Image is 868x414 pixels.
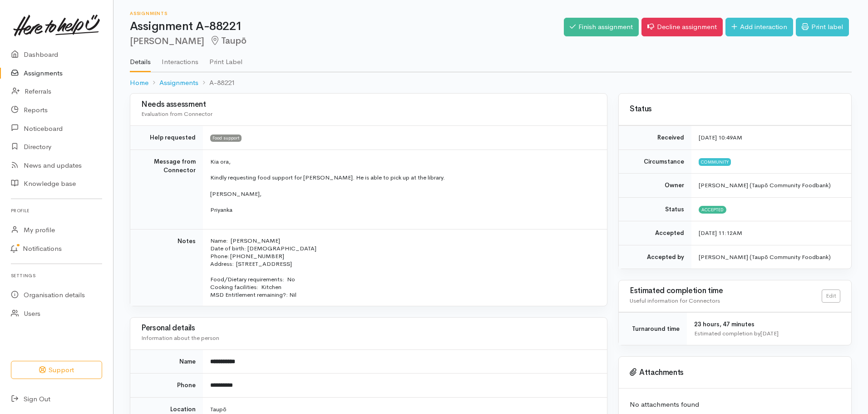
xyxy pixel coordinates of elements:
[130,229,203,306] td: Notes
[630,287,822,295] h3: Estimated completion time
[699,134,742,141] time: [DATE] 10:49AM
[210,260,596,268] p: Address: [STREET_ADDRESS]
[619,197,691,221] td: Status
[619,245,691,269] td: Accepted by
[210,237,596,260] p: Name: [PERSON_NAME] Date of birth: [DEMOGRAPHIC_DATA] Phone: [PHONE_NUMBER]
[210,173,596,182] p: Kindly requesting food support for [PERSON_NAME]. He is able to pick up at the library.
[630,368,840,377] h3: Attachments
[630,297,720,304] span: Useful information for Connectors
[796,18,849,36] a: Print label
[130,374,203,398] td: Phone
[209,46,242,71] a: Print Label
[130,72,852,94] nav: breadcrumb
[210,190,596,199] p: [PERSON_NAME],
[694,329,840,338] div: Estimated completion by
[130,78,148,88] a: Home
[619,174,691,198] td: Owner
[141,100,596,109] h3: Needs assessment
[619,313,687,345] td: Turnaround time
[694,320,755,328] span: 23 hours, 47 minutes
[198,78,235,88] li: A-88221
[130,349,203,374] td: Name
[699,206,726,213] span: Accepted
[162,46,198,71] a: Interactions
[130,20,564,33] h1: Assignment A-88221
[130,36,564,46] h2: [PERSON_NAME]
[210,35,247,46] span: Taupō
[210,205,596,214] p: Priyanka
[760,329,779,337] time: [DATE]
[822,289,840,303] a: Edit
[210,275,596,299] p: Food/Dietary requirements: No Cooking facilities: Kitchen MSD Entitlement remaining?: Nil
[210,157,596,166] p: Kia ora,
[159,78,198,88] a: Assignments
[619,150,691,174] td: Circumstance
[619,221,691,245] td: Accepted
[141,324,596,333] h3: Personal details
[130,11,564,16] h6: Assignments
[130,46,151,72] a: Details
[699,181,831,189] span: [PERSON_NAME] (Taupō Community Foodbank)
[725,18,793,36] a: Add interaction
[630,105,840,114] h3: Status
[630,399,840,410] p: No attachments found
[11,269,102,282] h6: Settings
[141,110,212,118] span: Evaluation from Connector
[11,361,102,379] button: Support
[130,126,203,150] td: Help requested
[691,245,851,269] td: [PERSON_NAME] (Taupō Community Foodbank)
[141,334,219,342] span: Information about the person
[564,18,639,36] a: Finish assignment
[11,205,102,217] h6: Profile
[619,126,691,150] td: Received
[130,150,203,229] td: Message from Connector
[699,229,742,237] time: [DATE] 11:12AM
[210,135,242,142] span: Food support
[699,158,731,165] span: Community
[641,18,723,36] a: Decline assignment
